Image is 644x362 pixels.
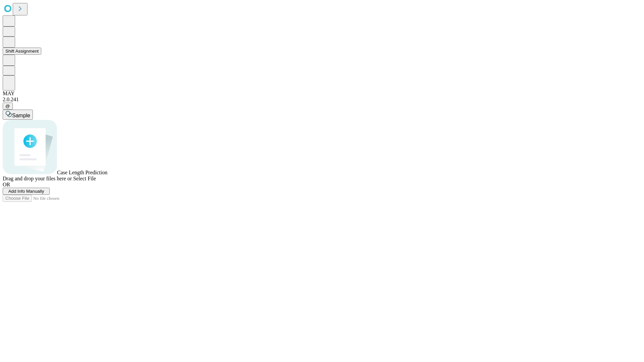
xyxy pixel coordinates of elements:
[12,113,30,118] span: Sample
[3,90,641,97] div: MAY
[3,48,41,55] button: Shift Assignment
[3,103,13,110] button: @
[73,176,96,181] span: Select File
[3,110,33,120] button: Sample
[3,188,50,195] button: Add Info Manually
[8,189,44,194] span: Add Info Manually
[57,170,107,175] span: Case Length Prediction
[3,176,72,181] span: Drag and drop your files here or
[3,97,641,103] div: 2.0.241
[5,104,10,109] span: @
[3,182,10,187] span: OR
